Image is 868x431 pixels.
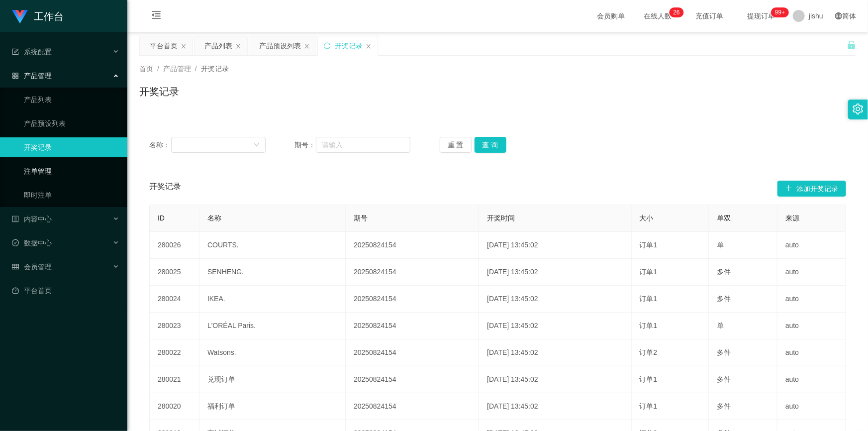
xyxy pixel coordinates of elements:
span: 订单1 [640,402,658,410]
span: 多件 [717,295,731,303]
td: Watsons. [199,339,346,366]
span: 开奖时间 [487,214,515,222]
span: 开奖记录 [149,181,181,197]
td: auto [777,393,846,420]
td: 20250824154 [346,232,479,259]
a: 产品列表 [24,90,119,109]
span: 在线人数 [639,12,676,19]
td: 280025 [150,259,199,286]
div: 产品列表 [204,36,232,55]
span: 订单1 [640,375,658,383]
span: 充值订单 [690,12,728,19]
span: 会员管理 [12,263,52,271]
i: 图标: profile [12,215,19,222]
td: 20250824154 [346,366,479,393]
td: [DATE] 13:45:02 [479,232,631,259]
div: 开奖记录 [335,36,363,55]
a: 产品预设列表 [24,113,119,133]
i: 图标: sync [324,42,331,49]
span: 提现订单 [742,12,780,19]
td: auto [777,259,846,286]
td: 兑现订单 [199,366,346,393]
span: 订单1 [640,268,658,276]
i: 图标: close [304,43,310,49]
span: 首页 [139,65,153,73]
a: 注单管理 [24,161,119,181]
span: 多件 [717,402,731,410]
i: 图标: appstore-o [12,72,19,79]
img: logo.9652507e.png [12,10,28,24]
i: 图标: setting [853,104,864,114]
p: 6 [676,7,680,17]
td: 280026 [150,232,199,259]
i: 图标: close [235,43,241,49]
td: [DATE] 13:45:02 [479,313,631,339]
span: 订单1 [640,241,658,249]
td: [DATE] 13:45:02 [479,286,631,313]
button: 查 询 [475,137,506,153]
a: 即时注单 [24,185,119,205]
i: 图标: close [181,43,187,49]
span: 开奖记录 [201,65,229,73]
td: auto [777,232,846,259]
td: 20250824154 [346,259,479,286]
i: 图标: down [254,142,260,149]
td: [DATE] 13:45:02 [479,393,631,420]
span: 来源 [785,214,799,222]
span: 多件 [717,375,731,383]
span: 多件 [717,348,731,356]
a: 图标: dashboard平台首页 [12,281,119,301]
td: 20250824154 [346,393,479,420]
a: 开奖记录 [24,137,119,157]
span: 系统配置 [12,48,52,56]
h1: 工作台 [34,0,64,32]
td: COURTS. [199,232,346,259]
td: 280020 [150,393,199,420]
span: 单 [717,322,724,329]
span: 单 [717,241,724,249]
td: 280021 [150,366,199,393]
span: 单双 [717,214,731,222]
span: 订单1 [640,322,658,329]
span: 名称 [207,214,221,222]
td: [DATE] 13:45:02 [479,259,631,286]
sup: 949 [771,7,789,17]
td: auto [777,366,846,393]
td: [DATE] 13:45:02 [479,366,631,393]
span: 产品管理 [163,65,191,73]
span: / [157,65,159,73]
span: ID [158,214,165,222]
span: 订单2 [640,348,658,356]
td: [DATE] 13:45:02 [479,339,631,366]
i: 图标: unlock [847,40,856,49]
span: 期号： [294,140,316,150]
span: 多件 [717,268,731,276]
h1: 开奖记录 [139,84,179,99]
span: 名称： [149,140,171,150]
div: 产品预设列表 [259,36,301,55]
span: 数据中心 [12,239,52,247]
button: 图标: plus添加开奖记录 [777,181,846,197]
td: 280024 [150,286,199,313]
td: L'ORÉAL Paris. [199,313,346,339]
td: auto [777,313,846,339]
button: 重 置 [440,137,472,153]
td: SENHENG. [199,259,346,286]
i: 图标: global [835,12,842,19]
td: auto [777,286,846,313]
i: 图标: menu-fold [139,0,173,32]
i: 图标: table [12,263,19,270]
span: 期号 [354,214,368,222]
span: 大小 [640,214,654,222]
td: 280023 [150,313,199,339]
sup: 26 [670,7,684,17]
span: / [195,65,197,73]
i: 图标: check-circle-o [12,239,19,246]
td: 20250824154 [346,339,479,366]
span: 内容中心 [12,215,52,223]
div: 平台首页 [150,36,178,55]
td: 20250824154 [346,313,479,339]
td: 280022 [150,339,199,366]
p: 2 [674,7,677,17]
td: 福利订单 [199,393,346,420]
